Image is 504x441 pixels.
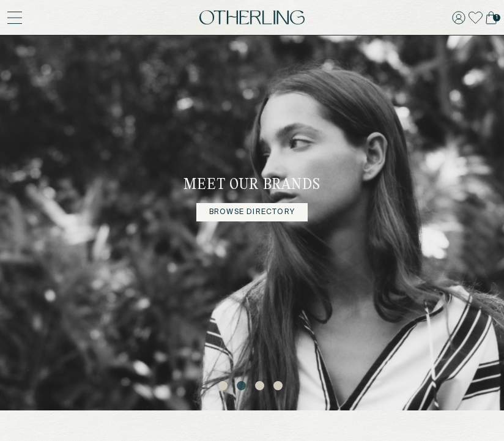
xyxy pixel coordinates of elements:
[486,9,497,26] a: 1
[218,381,231,393] button: 1
[255,381,267,393] button: 3
[183,177,321,193] h3: Meet our brands
[493,14,500,21] span: 1
[199,10,305,25] img: logo
[237,381,249,393] button: 2
[273,381,286,393] button: 4
[196,203,308,221] a: Browse directory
